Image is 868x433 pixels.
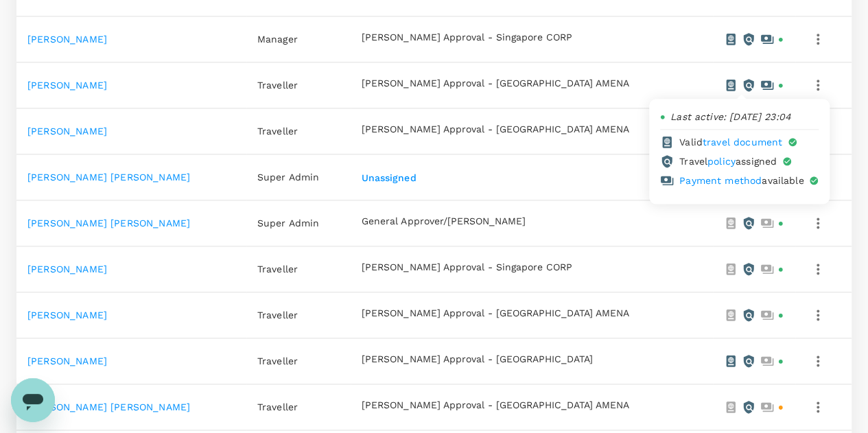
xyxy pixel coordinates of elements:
a: [PERSON_NAME] [27,355,107,366]
span: Traveller [257,264,298,274]
p: Travel assigned [679,154,777,168]
span: Traveller [257,309,298,320]
span: Super Admin [257,218,320,229]
span: Traveller [257,355,298,366]
a: policy [707,156,736,167]
p: Last active: [DATE] 23:04 [670,110,791,124]
button: [PERSON_NAME] Approval - Singapore CORP [362,32,572,43]
span: Traveller [257,401,298,412]
button: [PERSON_NAME] Approval - [GEOGRAPHIC_DATA] AMENA [362,308,629,319]
a: [PERSON_NAME] [27,80,107,91]
span: Super Admin [257,172,320,183]
a: [PERSON_NAME] [PERSON_NAME] [27,401,190,412]
a: [PERSON_NAME] [27,126,107,137]
button: Unassigned [362,173,419,184]
span: Traveller [257,80,298,91]
span: Traveller [257,126,298,137]
button: [PERSON_NAME] Approval - [GEOGRAPHIC_DATA] AMENA [362,78,629,89]
button: [PERSON_NAME] Approval - Singapore CORP [362,262,572,273]
button: General Approver/[PERSON_NAME] [362,216,525,227]
p: available [679,174,804,187]
button: [PERSON_NAME] Approval - [GEOGRAPHIC_DATA] [362,354,592,365]
a: Payment method [679,175,762,186]
a: [PERSON_NAME] [PERSON_NAME] [27,172,190,183]
button: [PERSON_NAME] Approval - [GEOGRAPHIC_DATA] AMENA [362,124,629,135]
a: [PERSON_NAME] [27,34,107,45]
span: Manager [257,34,298,45]
a: travel document [703,137,782,148]
button: [PERSON_NAME] Approval - [GEOGRAPHIC_DATA] AMENA [362,400,629,411]
a: [PERSON_NAME] [27,309,107,320]
iframe: Button to launch messaging window [11,378,55,422]
a: [PERSON_NAME] [27,264,107,274]
a: [PERSON_NAME] [PERSON_NAME] [27,218,190,229]
p: Valid [679,135,782,149]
